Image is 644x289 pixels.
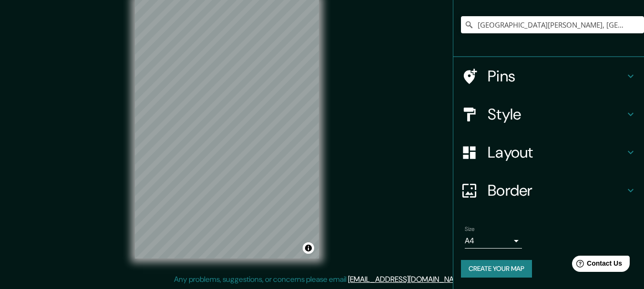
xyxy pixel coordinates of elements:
[461,260,532,278] button: Create your map
[488,105,625,124] h4: Style
[465,225,475,233] label: Size
[465,233,522,249] div: A4
[453,57,644,95] div: Pins
[559,252,634,279] iframe: Help widget launcher
[174,274,467,285] p: Any problems, suggestions, or concerns please email .
[461,16,644,33] input: Pick your city or area
[453,133,644,171] div: Layout
[348,274,466,284] a: [EMAIL_ADDRESS][DOMAIN_NAME]
[453,171,644,209] div: Border
[453,95,644,133] div: Style
[488,67,625,86] h4: Pins
[303,242,314,254] button: Toggle attribution
[488,143,625,162] h4: Layout
[488,181,625,200] h4: Border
